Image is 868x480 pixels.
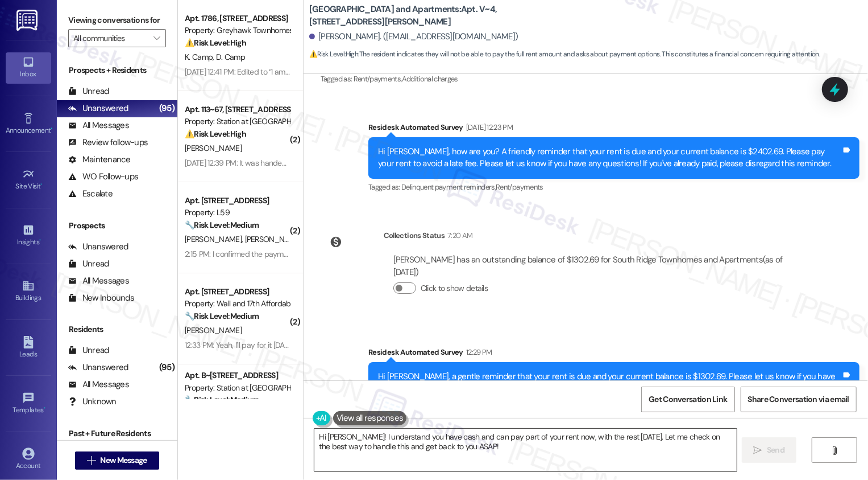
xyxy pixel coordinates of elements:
div: Apt. 1786, [STREET_ADDRESS] [185,13,290,24]
div: All Messages [68,379,129,391]
div: New Inbounds [68,292,134,304]
div: Past + Future Residents [57,428,177,440]
span: [PERSON_NAME] [185,234,245,244]
div: WO Follow-ups [68,171,138,183]
div: Review follow-ups [68,137,148,149]
label: Click to show details [421,282,488,294]
a: Templates • [6,388,51,419]
a: Site Visit • [6,165,51,195]
span: Delinquent payment reminders , [401,182,496,192]
div: Property: Station at [GEOGRAPHIC_DATA][PERSON_NAME] [185,382,290,394]
span: • [51,125,52,133]
span: Share Conversation via email [748,393,849,405]
textarea: Hi [PERSON_NAME]! I understand you have cash and can pay part of your rent now, with the rest [DA... [314,429,737,471]
button: Share Conversation via email [741,387,857,412]
span: Rent/payments , [354,74,402,84]
div: Prospects [57,220,177,232]
span: New Message [100,454,147,466]
i:  [153,34,160,43]
div: Residents [57,323,177,335]
div: Unanswered [68,241,128,253]
div: Residesk Automated Survey [368,121,859,137]
div: Property: Greyhawk Townhomes [185,24,290,36]
div: Unread [68,344,109,356]
div: Collections Status [384,229,445,241]
span: [PERSON_NAME] [185,143,242,153]
div: Property: L59 [185,207,290,219]
b: [GEOGRAPHIC_DATA] and Apartments: Apt. V~4, [STREET_ADDRESS][PERSON_NAME] [309,3,537,28]
span: [PERSON_NAME] [185,325,242,335]
div: [DATE] 12:39 PM: It was handed to [PERSON_NAME] [185,158,354,168]
div: Unanswered [68,102,128,114]
div: (95) [156,359,177,376]
i:  [87,456,95,465]
span: Additional charges [402,74,458,84]
span: • [44,404,45,412]
span: • [39,236,41,244]
div: 7:20 AM [445,229,472,241]
span: [PERSON_NAME] [244,234,301,244]
input: All communities [73,29,148,47]
div: Tagged as: [368,179,859,195]
span: Get Conversation Link [649,393,727,405]
div: Apt. [STREET_ADDRESS] [185,286,290,298]
strong: ⚠️ Risk Level: High [185,129,246,139]
div: Maintenance [68,154,131,166]
span: • [41,180,43,188]
div: 12:29 PM [463,346,492,358]
div: [PERSON_NAME]. ([EMAIL_ADDRESS][DOMAIN_NAME]) [309,31,518,43]
div: Apt. [STREET_ADDRESS] [185,195,290,207]
a: Insights • [6,220,51,251]
button: Send [742,437,797,463]
strong: 🔧 Risk Level: Medium [185,220,259,230]
a: Buildings [6,276,51,307]
strong: 🔧 Risk Level: Medium [185,395,259,405]
div: Apt. 113~67, [STREET_ADDRESS] [185,104,290,116]
div: [DATE] 12:41 PM: Edited to “I am not usually a complainer... but since you opened the door.... I ... [185,67,649,77]
button: New Message [75,452,159,470]
div: 12:33 PM: Yeah, I'll pay for it [DATE], thank you [185,340,330,350]
div: Unread [68,258,109,270]
strong: 🔧 Risk Level: Medium [185,311,259,321]
div: Prospects + Residents [57,64,177,76]
a: Leads [6,333,51,363]
div: (95) [156,100,177,117]
span: Send [767,444,784,456]
div: Apt. B~[STREET_ADDRESS] [185,370,290,381]
i:  [830,446,839,455]
a: Inbox [6,52,51,83]
div: Tagged as: [321,71,640,87]
div: All Messages [68,275,129,287]
button: Get Conversation Link [641,387,734,412]
div: Property: Wall and 17th Affordable [185,298,290,310]
strong: ⚠️ Risk Level: High [185,38,246,48]
div: Hi [PERSON_NAME], a gentle reminder that your rent is due and your current balance is $1302.69. P... [378,371,841,395]
img: ResiDesk Logo [16,10,40,31]
label: Viewing conversations for [68,11,166,29]
div: Unknown [68,396,117,408]
div: Unanswered [68,362,128,374]
div: Residesk Automated Survey [368,346,859,362]
div: Hi [PERSON_NAME], how are you? A friendly reminder that your rent is due and your current balance... [378,146,841,170]
div: Property: Station at [GEOGRAPHIC_DATA][PERSON_NAME] [185,116,290,128]
div: Escalate [68,188,113,200]
span: Rent/payments [496,182,543,192]
div: Unread [68,85,109,97]
div: [PERSON_NAME] has an outstanding balance of $1302.69 for South Ridge Townhomes and Apartments (as... [393,254,802,278]
div: [DATE] 12:23 PM [463,121,513,133]
span: K. Camp [185,52,216,62]
span: D. Camp [216,52,245,62]
div: All Messages [68,120,129,132]
a: Account [6,444,51,475]
span: : The resident indicates they will not be able to pay the full rent amount and asks about payment... [309,48,820,60]
strong: ⚠️ Risk Level: High [309,50,358,59]
i:  [754,446,762,455]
